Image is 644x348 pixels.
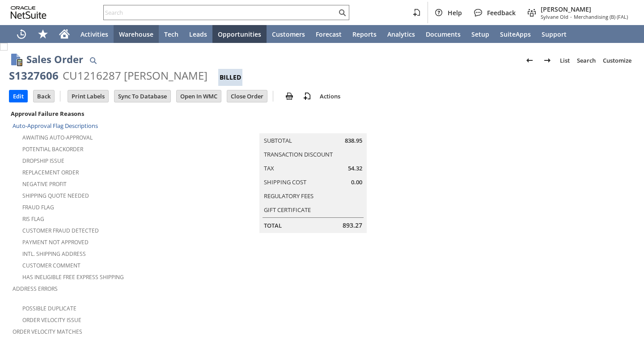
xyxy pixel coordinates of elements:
a: Shipping Cost [264,178,306,186]
div: Approval Failure Reasons [9,108,200,119]
a: Replacement Order [22,169,79,176]
a: Support [536,25,572,43]
span: Leads [189,30,207,38]
a: Possible Duplicate [22,305,76,312]
a: Potential Backorder [22,145,83,153]
span: 54.32 [348,164,362,173]
div: Shortcuts [32,25,54,43]
a: List [556,53,573,68]
span: [PERSON_NAME] [541,5,628,13]
a: Fraud Flag [22,204,54,211]
a: Has Ineligible Free Express Shipping [22,273,124,281]
span: Sylvane Old [541,13,568,20]
span: Merchandising (B) (FAL) [574,13,628,20]
input: Search [104,7,337,18]
img: Previous [524,55,535,66]
a: Order Velocity Matches [13,328,82,335]
div: S1327606 [9,68,59,83]
span: Tech [164,30,178,38]
a: Negative Profit [22,180,67,188]
svg: Home [59,29,70,39]
a: Tech [159,25,184,43]
span: Support [542,30,567,38]
a: Search [573,53,599,68]
span: Activities [80,30,108,38]
a: Tax [264,164,274,172]
svg: Shortcuts [38,29,48,39]
a: Gift Certificate [264,206,311,214]
div: CU1216287 [PERSON_NAME] [63,68,208,83]
a: Shipping Quote Needed [22,192,89,199]
span: 838.95 [345,136,362,145]
span: Reports [352,30,377,38]
input: Sync To Database [114,90,170,102]
a: Home [54,25,75,43]
a: Intl. Shipping Address [22,250,86,258]
a: Transaction Discount [264,150,333,158]
h1: Sales Order [26,52,83,67]
input: Back [34,90,54,102]
div: Billed [218,69,242,86]
input: Close Order [227,90,267,102]
a: Opportunities [212,25,267,43]
a: Customer Comment [22,262,80,269]
img: print.svg [284,91,295,102]
img: Quick Find [88,55,98,66]
a: RIS flag [22,215,44,223]
a: Payment not approved [22,238,89,246]
span: Customers [272,30,305,38]
a: Auto-Approval Flag Descriptions [13,122,98,130]
span: Forecast [316,30,342,38]
a: Customers [267,25,310,43]
a: Recent Records [11,25,32,43]
a: Awaiting Auto-Approval [22,134,93,141]
a: Address Errors [13,285,58,293]
a: Total [264,221,282,229]
input: Print Labels [68,90,108,102]
input: Edit [9,90,27,102]
span: 893.27 [343,221,362,230]
span: Warehouse [119,30,153,38]
span: Documents [426,30,461,38]
a: Documents [420,25,466,43]
a: Customize [599,53,635,68]
svg: logo [11,6,47,19]
span: Feedback [487,8,516,17]
a: Forecast [310,25,347,43]
span: Help [448,8,462,17]
span: Setup [471,30,489,38]
a: Analytics [382,25,420,43]
a: Setup [466,25,495,43]
svg: Recent Records [16,29,27,39]
a: Leads [184,25,212,43]
a: Order Velocity Issue [22,316,81,324]
svg: Search [337,7,347,18]
a: Dropship Issue [22,157,64,165]
a: Actions [316,92,344,100]
span: Opportunities [218,30,261,38]
a: SuiteApps [495,25,536,43]
a: Customer Fraud Detected [22,227,99,234]
span: Analytics [387,30,415,38]
a: Regulatory Fees [264,192,314,200]
img: Next [542,55,553,66]
span: SuiteApps [500,30,531,38]
a: Activities [75,25,114,43]
a: Reports [347,25,382,43]
input: Open In WMC [177,90,221,102]
span: 0.00 [351,178,362,187]
img: add-record.svg [302,91,313,102]
caption: Summary [259,119,367,133]
a: Warehouse [114,25,159,43]
a: Subtotal [264,136,292,144]
span: - [570,13,572,20]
